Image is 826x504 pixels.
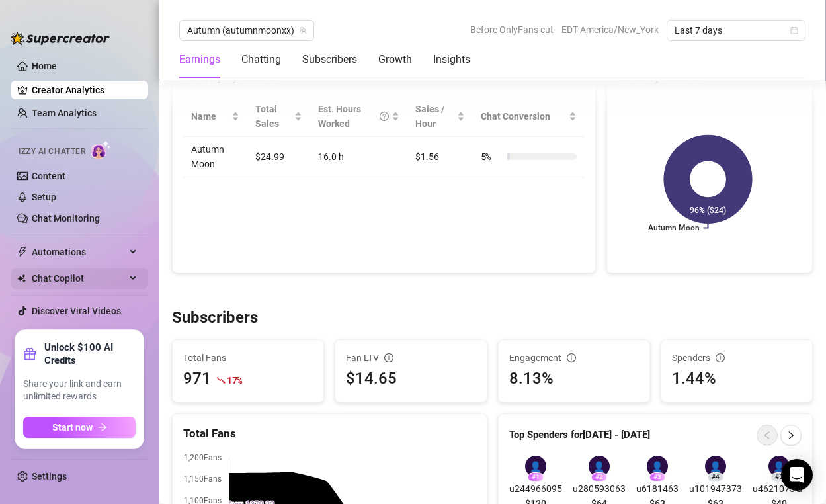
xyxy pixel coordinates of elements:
span: Automations [32,241,126,263]
span: info-circle [567,353,576,362]
span: Last 7 days [675,21,798,40]
span: arrow-right [98,423,107,432]
span: calendar [790,26,798,34]
span: info-circle [384,353,393,362]
div: $14.65 [346,366,475,392]
span: Chat Copilot [32,268,126,289]
span: Autumn (autumnmoonxx) [187,21,306,40]
span: team [299,26,307,34]
a: Home [32,61,57,71]
span: gift [23,347,36,360]
div: 👤 [705,456,726,477]
span: Chat Conversion [481,109,566,124]
div: Fan LTV [346,351,475,365]
div: # 4 [708,472,723,482]
img: logo-BBDzfeDw.svg [11,32,110,45]
div: 👤 [525,456,546,477]
span: Total Fans [183,351,313,365]
span: Start now [52,422,93,433]
button: Start nowarrow-right [23,417,136,438]
h3: Subscribers [172,308,258,329]
div: Chatting [241,52,281,67]
span: fall [216,376,226,385]
span: u280593063 [573,482,626,496]
div: Engagement [509,351,639,365]
a: Team Analytics [32,108,97,118]
a: Discover Viral Videos [32,306,121,316]
span: u6181463 [636,482,679,496]
span: info-circle [716,353,725,362]
span: 5 % [481,149,502,164]
td: $1.56 [407,137,473,177]
div: 👤 [768,456,790,477]
span: thunderbolt [17,247,28,257]
div: # 5 [771,472,787,482]
a: Content [32,171,65,181]
a: Chat Monitoring [32,213,100,224]
div: Open Intercom Messenger [781,459,813,491]
td: Autumn Moon [183,137,247,177]
span: Sales / Hour [415,102,454,131]
th: Name [183,97,247,137]
span: u244966095 [509,482,562,496]
div: 👤 [647,456,668,477]
div: 👤 [589,456,610,477]
div: # 1 [528,472,544,482]
text: Autumn Moon [647,224,699,233]
a: Creator Analytics [32,79,138,101]
span: u462107317 [753,482,805,496]
div: Subscribers [302,52,357,67]
span: Name [191,109,229,124]
th: Chat Conversion [473,97,585,137]
div: Earnings [179,52,220,67]
div: Spenders [672,351,802,365]
td: $24.99 [247,137,310,177]
div: # 2 [591,472,607,482]
img: Chat Copilot [17,274,26,283]
th: Total Sales [247,97,310,137]
a: Setup [32,192,56,202]
span: right [786,431,796,440]
img: AI Chatter [91,140,111,159]
span: Total Sales [255,102,292,131]
div: 971 [183,366,211,392]
strong: Unlock $100 AI Credits [44,341,136,367]
td: 16.0 h [310,137,407,177]
div: # 3 [649,472,665,482]
th: Sales / Hour [407,97,473,137]
div: Insights [433,52,470,67]
span: EDT America/New_York [561,20,659,40]
span: u101947373 [689,482,742,496]
span: Share your link and earn unlimited rewards [23,378,136,403]
article: Top Spenders for [DATE] - [DATE] [509,427,650,443]
div: 1.44% [672,366,802,392]
span: question-circle [380,102,389,131]
div: Growth [378,52,412,67]
span: Before OnlyFans cut [470,20,554,40]
div: 8.13% [509,366,639,392]
div: Total Fans [183,425,476,442]
span: 17 % [227,374,242,386]
div: Est. Hours Worked [318,102,389,131]
a: Settings [32,471,67,482]
span: Izzy AI Chatter [19,146,85,158]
